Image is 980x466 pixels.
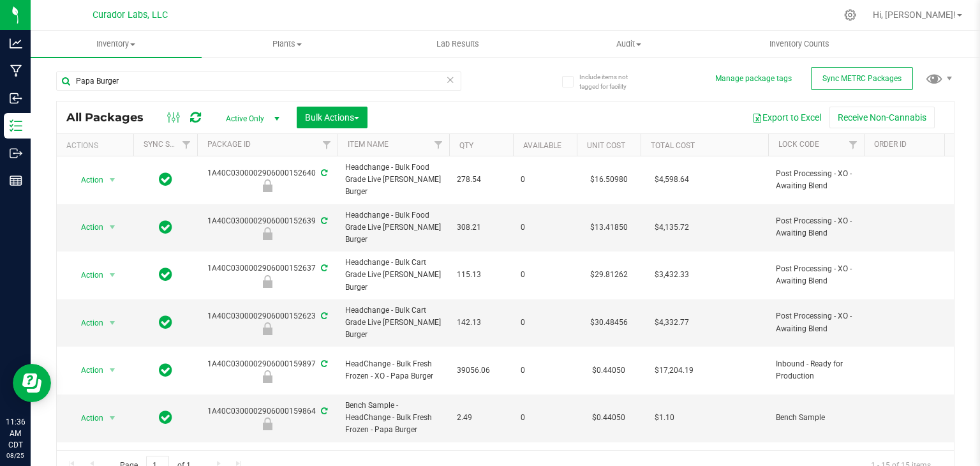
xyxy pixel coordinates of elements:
a: Package ID [207,140,251,149]
span: 0 [521,412,569,424]
button: Sync METRC Packages [811,67,913,90]
span: select [105,218,121,236]
span: Headchange - Bulk Food Grade Live [PERSON_NAME] Burger [345,209,442,246]
span: select [105,409,121,427]
span: Plants [202,38,372,50]
span: Action [70,266,104,284]
td: $0.44050 [577,347,641,395]
span: Post Processing - XO - Awaiting Blend [776,215,856,239]
a: Audit [543,31,714,57]
inline-svg: Analytics [10,37,22,50]
a: Filter [428,134,449,156]
a: Item Name [348,140,389,149]
a: Filter [316,134,338,156]
span: Action [70,409,104,427]
span: 0 [521,317,569,329]
span: $4,332.77 [648,313,695,332]
a: Inventory Counts [714,31,885,57]
span: Sync from Compliance System [319,359,327,368]
span: Bench Sample - HeadChange - Bulk Fresh Frozen - Papa Burger [345,400,442,437]
span: In Sync [159,266,172,283]
div: Post Processing - XO - Awaiting Blend [195,227,339,240]
span: Sync METRC Packages [822,74,902,83]
span: Post Processing - XO - Awaiting Blend [776,263,856,287]
div: Post Processing - XO - Awaiting Blend [195,179,339,192]
inline-svg: Outbound [10,147,22,160]
span: Curador Labs, LLC [93,10,168,21]
div: Manage settings [842,9,858,21]
span: Inventory Counts [752,38,847,50]
span: $1.10 [648,409,681,427]
div: 1A40C0300002906000152640 [195,167,339,192]
div: 1A40C0300002906000152637 [195,262,339,287]
button: Manage package tags [715,73,792,84]
td: $0.44050 [577,395,641,442]
a: Total Cost [651,141,695,150]
td: $29.81262 [577,252,641,299]
span: 0 [521,222,569,234]
button: Receive Non-Cannabis [829,107,935,128]
span: select [105,314,121,332]
input: Search Package ID, Item Name, SKU, Lot or Part Number... [56,71,461,91]
span: 0 [521,269,569,281]
span: 39056.06 [457,365,505,377]
span: Bulk Actions [305,112,359,123]
a: Inventory [31,31,202,57]
div: Actions [66,141,128,150]
a: Filter [843,134,864,156]
span: Lab Results [419,38,496,50]
inline-svg: Inventory [10,119,22,132]
span: 0 [521,365,569,377]
span: In Sync [159,361,172,379]
a: Qty [459,141,473,150]
span: Bench Sample [776,412,856,424]
span: 308.21 [457,222,505,234]
a: Order Id [874,140,907,149]
span: $4,598.64 [648,170,695,189]
span: $4,135.72 [648,218,695,237]
div: Post Processing - XO - Awaiting Blend [195,275,339,288]
div: Inbound - Ready for Production [195,370,339,383]
span: Action [70,314,104,332]
span: In Sync [159,409,172,426]
a: Lab Results [373,31,544,57]
span: Headchange - Bulk Food Grade Live [PERSON_NAME] Burger [345,162,442,199]
span: Action [70,361,104,379]
div: Bench Sample [195,417,339,430]
inline-svg: Reports [10,174,22,187]
span: 278.54 [457,174,505,186]
span: Headchange - Bulk Cart Grade Live [PERSON_NAME] Burger [345,304,442,342]
inline-svg: Manufacturing [10,64,22,77]
a: Sync Status [144,140,193,149]
span: Hi, [PERSON_NAME]! [873,10,956,20]
span: 0 [521,174,569,186]
div: 1A40C0300002906000159897 [195,358,339,383]
span: Action [70,218,104,236]
span: select [105,361,121,379]
span: Headchange - Bulk Cart Grade Live [PERSON_NAME] Burger [345,257,442,294]
p: 08/25 [6,451,25,460]
span: Sync from Compliance System [319,407,327,416]
span: 142.13 [457,317,505,329]
td: $16.50980 [577,156,641,204]
span: Sync from Compliance System [319,216,327,225]
span: In Sync [159,170,172,188]
inline-svg: Inbound [10,92,22,105]
td: $30.48456 [577,299,641,347]
span: Clear [446,71,455,88]
span: Include items not tagged for facility [579,72,643,91]
iframe: Resource center [13,364,51,402]
div: 1A40C0300002906000152639 [195,215,339,240]
span: $17,204.19 [648,361,700,380]
div: Post Processing - XO - Awaiting Blend [195,322,339,335]
a: Filter [176,134,197,156]
span: select [105,171,121,189]
span: Audit [544,38,713,50]
p: 11:36 AM CDT [6,416,25,451]
span: Sync from Compliance System [319,264,327,273]
span: Inventory [31,38,202,50]
span: Sync from Compliance System [319,169,327,177]
span: All Packages [66,110,156,124]
span: 2.49 [457,412,505,424]
span: In Sync [159,313,172,331]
